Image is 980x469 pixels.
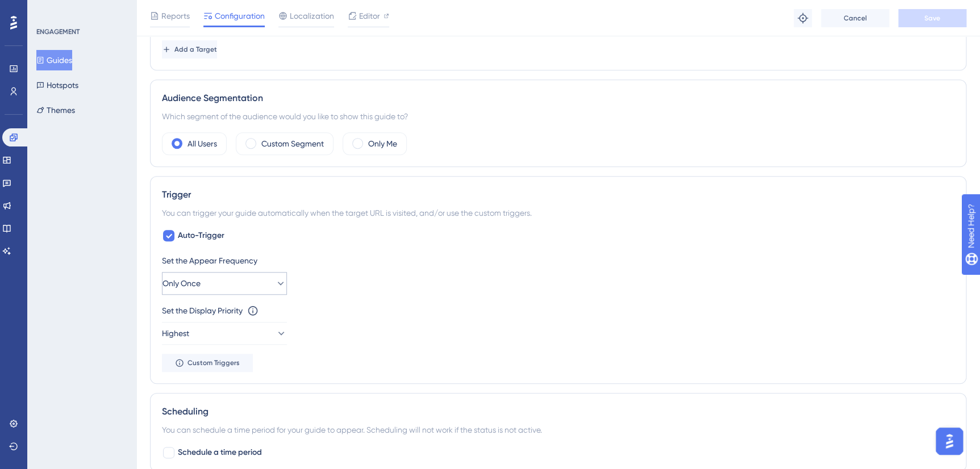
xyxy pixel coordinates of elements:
[261,137,324,150] label: Custom Segment
[187,137,217,150] label: All Users
[844,14,867,23] span: Cancel
[36,100,75,120] button: Themes
[162,354,253,372] button: Custom Triggers
[162,254,954,267] div: Set the Appear Frequency
[898,9,966,27] button: Save
[36,27,80,36] div: ENGAGEMENT
[359,9,380,23] span: Editor
[162,423,954,437] div: You can schedule a time period for your guide to appear. Scheduling will not work if the status i...
[178,229,224,242] span: Auto-Trigger
[161,9,190,23] span: Reports
[215,9,265,23] span: Configuration
[162,91,954,105] div: Audience Segmentation
[162,322,287,345] button: Highest
[162,272,287,295] button: Only Once
[368,137,397,150] label: Only Me
[924,14,940,23] span: Save
[162,110,954,123] div: Which segment of the audience would you like to show this guide to?
[162,326,189,340] span: Highest
[162,304,243,317] div: Set the Display Priority
[187,358,240,367] span: Custom Triggers
[162,206,954,220] div: You can trigger your guide automatically when the target URL is visited, and/or use the custom tr...
[162,40,217,58] button: Add a Target
[36,50,72,70] button: Guides
[178,446,262,459] span: Schedule a time period
[36,75,78,95] button: Hotspots
[162,188,954,202] div: Trigger
[174,45,217,54] span: Add a Target
[162,277,201,290] span: Only Once
[162,405,954,418] div: Scheduling
[290,9,334,23] span: Localization
[27,3,71,16] span: Need Help?
[932,424,966,458] iframe: UserGuiding AI Assistant Launcher
[821,9,889,27] button: Cancel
